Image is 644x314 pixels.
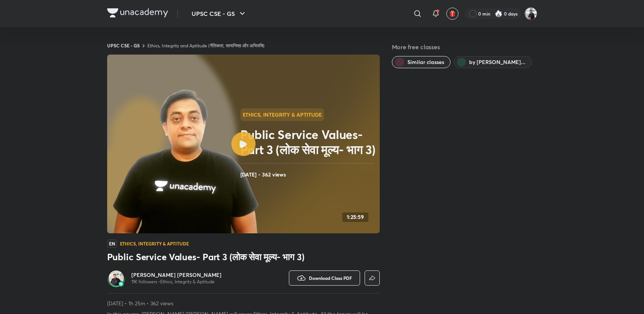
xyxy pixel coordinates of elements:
a: Ethics, Integrity and Aptitude (नैतिकता, सत्यनिष्ठा और अभिरुचि) [147,42,265,48]
img: Company Logo [107,8,168,17]
h4: Ethics, Integrity & Aptitude [120,241,189,246]
p: [DATE] • 1h 25m • 362 views [107,300,380,307]
span: Similar classes [407,58,444,66]
h2: Public Service Values- Part 3 (लोक सेवा मूल्य- भाग 3) [240,127,377,157]
img: streak [495,10,502,17]
button: Similar classes [392,56,451,68]
a: UPSC CSE - GS [107,42,140,48]
p: 11K followers • Ethics, Integrity & Aptitude [131,279,221,285]
button: UPSC CSE - GS [187,6,251,21]
img: badge [119,281,124,287]
h4: [DATE] • 362 views [240,170,377,180]
span: Download Class PDF [309,275,352,281]
a: Company Logo [107,8,168,19]
button: Download Class PDF [289,270,360,286]
a: Avatarbadge [107,269,125,287]
h4: 1:25:59 [347,214,364,220]
button: avatar [446,8,458,20]
h5: More free classes [392,42,537,52]
img: RS PM [524,7,537,20]
span: EN [107,239,117,248]
span: by Deepak Kumar Singh [469,58,525,66]
img: avatar [449,10,456,17]
button: by Deepak Kumar Singh [454,56,532,68]
img: Avatar [109,270,124,286]
a: [PERSON_NAME] [PERSON_NAME] [131,271,221,279]
h3: Public Service Values- Part 3 (लोक सेवा मूल्य- भाग 3) [107,251,380,263]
